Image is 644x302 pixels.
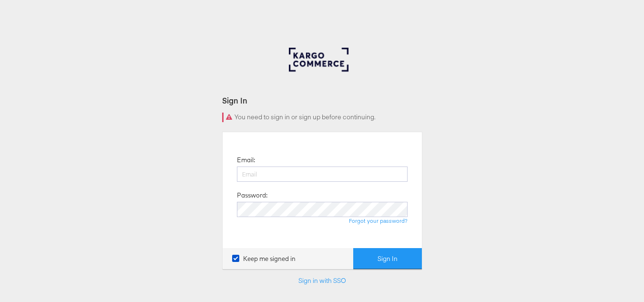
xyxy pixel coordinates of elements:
div: Sign In [222,95,422,106]
label: Password: [237,191,267,200]
input: Email [237,167,408,182]
label: Keep me signed in [232,254,296,263]
a: Sign in with SSO [298,276,346,285]
label: Email: [237,156,255,165]
button: Sign In [353,248,422,270]
div: You need to sign in or sign up before continuing. [222,113,422,122]
a: Forgot your password? [349,217,408,224]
